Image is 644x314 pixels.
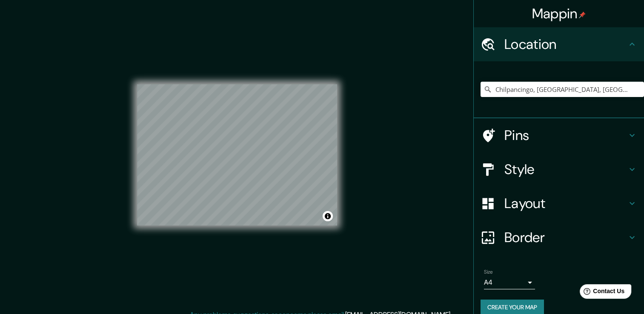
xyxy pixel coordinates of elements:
[474,27,644,61] div: Location
[474,118,644,152] div: Pins
[504,36,627,53] h4: Location
[504,195,627,212] h4: Layout
[504,161,627,178] h4: Style
[532,5,586,22] h4: Mappin
[568,281,635,305] iframe: Help widget launcher
[474,186,644,220] div: Layout
[481,82,644,97] input: Pick your city or area
[484,268,493,276] label: Size
[504,229,627,246] h4: Border
[504,127,627,144] h4: Pins
[474,152,644,186] div: Style
[137,84,337,226] canvas: Map
[474,220,644,254] div: Border
[484,276,535,289] div: A4
[323,211,333,221] button: Toggle attribution
[579,11,586,18] img: pin-icon.png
